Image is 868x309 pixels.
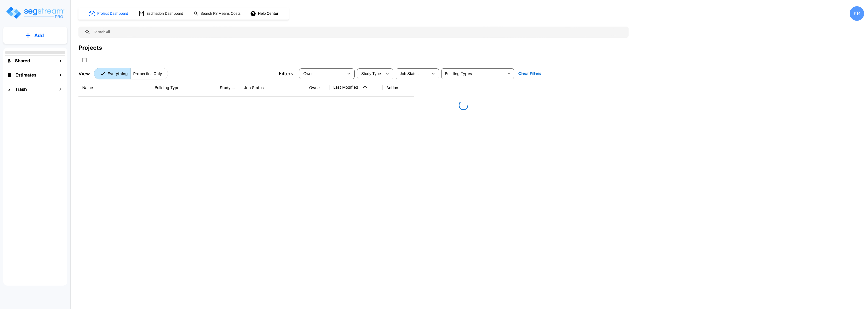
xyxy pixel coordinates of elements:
[15,57,30,64] h1: Shared
[329,79,383,97] th: Last Modified
[249,9,280,18] button: Help Center
[137,8,186,19] button: Estimation Dashboard
[192,9,243,18] button: Search RS Means Costs
[240,79,305,97] th: Job Status
[80,55,89,65] button: SelectAll
[201,11,241,16] h1: Search RS Means Costs
[87,8,131,19] button: Project Dashboard
[850,6,864,21] div: KR
[397,67,428,80] div: Select
[15,86,27,92] h1: Trash
[216,79,240,97] th: Study Type
[305,79,329,97] th: Owner
[78,70,90,77] p: View
[361,72,381,76] span: Study Type
[94,68,131,79] button: Everything
[78,79,151,97] th: Name
[358,67,383,80] div: Select
[279,70,293,77] p: Filters
[300,67,344,80] div: Select
[303,72,315,76] span: Owner
[516,69,543,78] button: Clear Filters
[147,11,183,16] h1: Estimation Dashboard
[133,71,162,77] p: Properties Only
[443,70,504,77] input: Building Types
[400,72,419,76] span: Job Status
[91,27,626,38] input: Search All
[3,28,67,42] button: Add
[34,32,44,39] p: Add
[505,70,512,77] button: Open
[383,79,414,97] th: Action
[6,6,65,20] img: Logo
[15,72,36,78] h1: Estimates
[130,68,168,79] button: Properties Only
[108,71,128,77] p: Everything
[97,11,128,16] h1: Project Dashboard
[151,79,216,97] th: Building Type
[94,68,168,79] div: Platform
[78,43,102,52] div: Projects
